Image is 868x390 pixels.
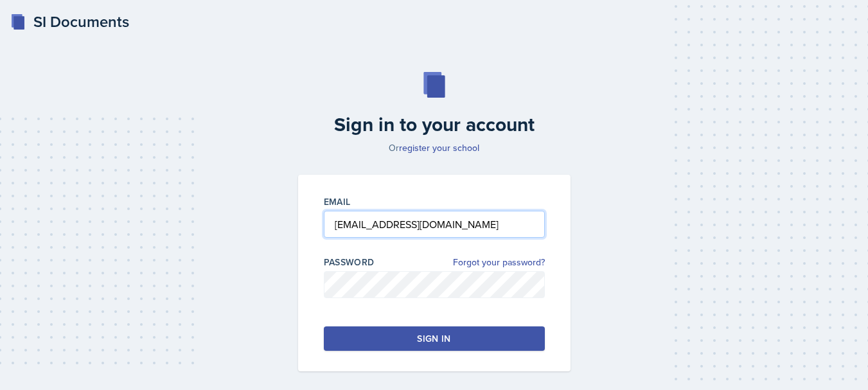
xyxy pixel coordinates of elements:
label: Password [324,256,375,269]
label: Email [324,195,351,208]
input: Email [324,211,545,238]
div: Sign in [417,332,450,345]
a: SI Documents [10,10,129,33]
button: Sign in [324,326,545,351]
h2: Sign in to your account [290,113,578,136]
a: register your school [399,141,479,154]
a: Forgot your password? [453,256,545,269]
p: Or [290,141,578,154]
